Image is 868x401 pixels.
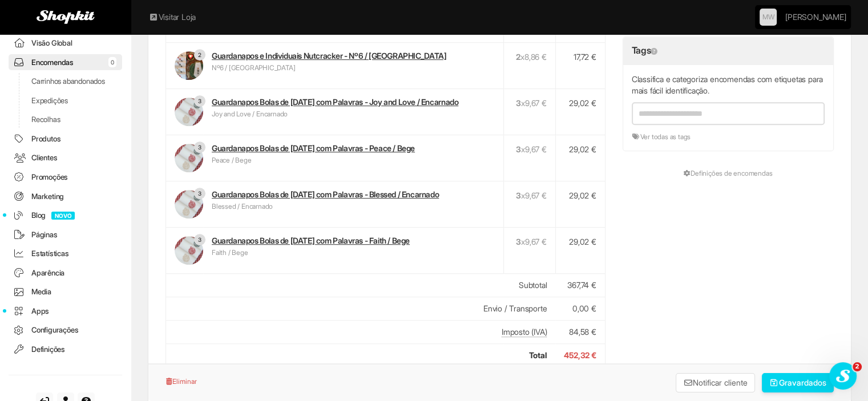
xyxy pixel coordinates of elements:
[212,236,410,245] a: Guardanapos Bolas de [DATE] com Palavras - Faith / Bege
[148,11,196,23] a: Visitar Loja
[9,35,122,51] a: Visão Global
[9,111,122,128] a: Recolhas
[829,362,857,390] iframe: Intercom live chat
[175,51,203,80] img: Guardanapos e Individuais Nutcracker - Nº6 / Guardanapo
[175,190,203,218] img: Guardanapos Bolas de Natal com Palavras - Blessed / Encarnado
[194,188,205,199] span: 3
[37,10,95,24] img: Shopkit
[9,188,122,205] a: Marketing
[503,181,555,227] td: x
[194,49,205,60] span: 2
[762,373,834,392] button: Gravardados
[212,109,288,119] small: Joy and Love / Encarnado
[194,95,205,107] span: 3
[166,343,555,367] td: Total
[9,169,122,185] a: Promoções
[175,98,203,126] a: 3
[555,135,604,181] td: 29,02 €
[175,236,203,265] img: Guardanapos Bolas de Natal com Palavras - Faith / Bege
[9,322,122,338] a: Configurações
[853,362,862,371] span: 2
[212,155,252,165] small: Peace / Bege
[175,144,203,172] img: Guardanapos Bolas de Natal com Palavras - Peace / Bege
[9,149,122,166] a: Clientes
[502,327,547,337] abbr: Este valor inclui os impostos dos produtos, custos de envio e taxas de métodos de pagamento
[555,343,604,367] td: 452,32 €
[108,57,116,67] span: 0
[9,226,122,243] a: Páginas
[555,273,604,297] td: 367,74 €
[9,92,122,109] a: Expedições
[525,237,547,246] span: 9,67 €
[525,191,547,200] span: 9,67 €
[212,51,446,60] a: Guardanapos e Individuais Nutcracker - Nº6 / [GEOGRAPHIC_DATA]
[175,144,203,172] a: 3
[555,181,604,227] td: 29,02 €
[555,88,604,135] td: 29,02 €
[9,341,122,358] a: Definições
[9,73,122,90] a: Carrinhos abandonados
[632,132,691,141] a: Ver todas as tags
[651,47,657,55] a: As tags servem para categorizar e relacionar encomendas entre si. Separa as diferentes tags por v...
[804,378,826,387] span: dados
[555,42,604,88] td: 17,72 €
[175,190,203,218] a: 3
[503,88,555,135] td: x
[212,248,248,257] small: Faith / Bege
[212,201,273,211] small: Blessed / Encarnado
[623,168,834,178] a: Definições de encomendas
[9,245,122,262] a: Estatísticas
[555,227,604,273] td: 29,02 €
[525,144,547,154] span: 9,67 €
[51,212,75,220] span: NOVO
[555,320,604,343] td: 84,58 €
[503,227,555,273] td: x
[9,207,122,224] a: BlogNOVO
[516,191,521,200] strong: 3
[194,141,205,153] span: 3
[175,98,203,126] img: Guardanapos Bolas de Natal com Palavras - Joy and Love / Encarnado
[175,51,203,80] a: 2
[9,283,122,300] a: Media
[212,189,439,199] a: Guardanapos Bolas de [DATE] com Palavras - Blessed / Encarnado
[632,46,657,56] h3: Tags
[525,98,547,108] span: 9,67 €
[516,52,520,62] strong: 2
[175,236,203,265] a: 3
[516,237,521,246] strong: 3
[9,131,122,147] a: Produtos
[9,303,122,319] a: Apps
[524,52,547,62] span: 8,86 €
[194,234,205,245] span: 3
[165,373,197,390] button: Eliminar
[760,9,777,26] a: MW
[212,143,415,153] a: Guardanapos Bolas de [DATE] com Palavras - Peace / Bege
[555,297,604,320] td: 0,00 €
[516,144,521,154] strong: 3
[503,135,555,181] td: x
[785,6,846,29] a: [PERSON_NAME]
[632,74,825,96] p: Classifica e categoriza encomendas com etiquetas para mais fácil identificação.
[676,373,756,392] button: Notificar cliente
[166,273,555,297] td: Subtotal
[516,98,521,108] strong: 3
[166,297,555,320] td: Envio / Transporte
[9,54,122,71] a: Encomendas0
[503,42,555,88] td: x
[212,97,458,107] a: Guardanapos Bolas de [DATE] com Palavras - Joy and Love / Encarnado
[9,265,122,281] a: Aparência
[212,63,295,72] small: Nº6 / [GEOGRAPHIC_DATA]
